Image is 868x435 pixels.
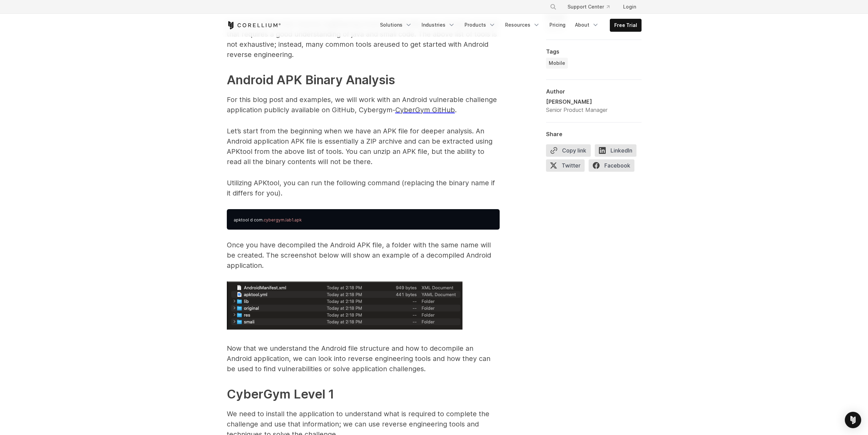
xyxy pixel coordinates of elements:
[376,19,642,32] div: Navigation Menu
[263,217,302,222] span: .cybergym.lab1.apk
[227,72,395,87] strong: Android APK Binary Analysis
[546,48,642,55] div: Tags
[227,281,462,330] img: Example of a decompiled android application.
[546,144,591,157] button: Copy link
[542,1,642,13] div: Navigation Menu
[501,19,544,31] a: Resources
[227,21,281,29] a: Corellium Home
[227,19,500,60] p: It's worth noting that reverse engineering Android applications is a complex process that require...
[610,19,641,31] a: Free Trial
[546,159,589,174] a: Twitter
[227,126,500,167] p: Let’s start from the beginning when we have an APK file for deeper analysis. An Android applicati...
[545,19,570,31] a: Pricing
[547,1,559,13] button: Search
[546,88,642,95] div: Author
[595,144,636,157] span: LinkedIn
[274,40,388,48] span: u
[546,58,568,69] a: Mobile
[571,19,603,31] a: About
[227,178,500,198] p: Utilizing APKtool, you can run the following command (replacing the binary name if it differs for...
[227,387,334,402] strong: CyberGym Level 1
[546,131,642,137] div: Share
[618,1,642,13] a: Login
[376,19,416,31] a: Solutions
[845,412,861,428] div: Open Intercom Messenger
[460,19,500,31] a: Products
[227,95,500,115] p: For this blog post and examples, we will work with an Android vulnerable challenge application pu...
[234,217,263,222] span: apktool d com
[227,343,500,374] p: Now that we understand the Android file structure and how to decompile an Android application, we...
[549,60,565,67] span: Mobile
[227,240,500,271] p: Once you have decompiled the Android APK file, a folder with the same name will be created. The s...
[417,19,459,31] a: Industries
[546,98,607,106] div: [PERSON_NAME]
[274,40,384,48] span: ; instead, many common tools are
[562,1,615,13] a: Support Center
[546,106,607,114] div: Senior Product Manager
[595,144,641,159] a: LinkedIn
[546,159,585,172] span: Twitter
[589,159,634,172] span: Facebook
[589,159,638,174] a: Facebook
[395,106,455,114] a: CyberGym GitHub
